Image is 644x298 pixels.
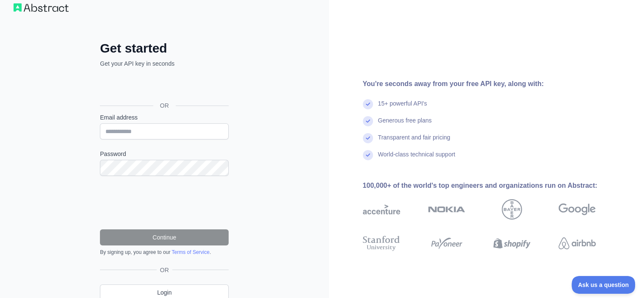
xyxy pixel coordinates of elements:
iframe: ปุ่มลงชื่อเข้าใช้ด้วย Google [96,77,231,96]
div: By signing up, you agree to our . [100,249,229,256]
img: shopify [493,234,531,253]
a: Terms of Service [171,249,209,255]
img: check mark [363,99,373,109]
div: 100,000+ of the world's top engineers and organizations run on Abstract: [363,181,623,191]
span: OR [153,101,176,110]
h2: Get started [100,41,229,56]
div: World-class technical support [378,150,456,167]
img: bayer [502,199,522,220]
img: airbnb [558,234,596,253]
div: 15+ powerful API's [378,99,427,116]
span: OR [157,266,172,274]
img: nokia [428,199,465,220]
button: Continue [100,229,229,245]
img: accenture [363,199,400,220]
div: Transparent and fair pricing [378,133,451,150]
div: You're seconds away from your free API key, along with: [363,79,623,89]
div: Generous free plans [378,116,432,133]
img: check mark [363,133,373,143]
img: stanford university [363,234,400,253]
img: payoneer [428,234,465,253]
label: Email address [100,113,229,122]
label: Password [100,150,229,158]
iframe: reCAPTCHA [100,186,229,219]
iframe: Toggle Customer Support [572,276,636,294]
p: Get your API key in seconds [100,59,229,68]
img: check mark [363,116,373,126]
img: google [558,199,596,220]
img: Workflow [14,3,69,12]
img: check mark [363,150,373,160]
